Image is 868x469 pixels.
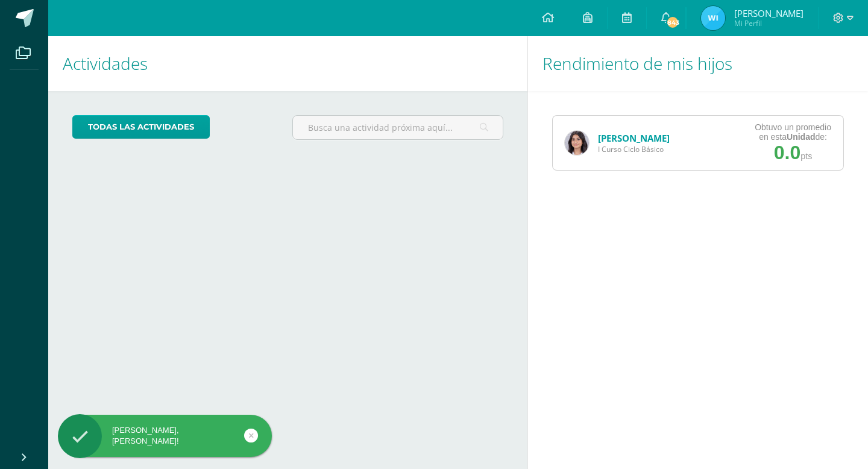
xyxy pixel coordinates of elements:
span: 0.0 [774,142,800,163]
a: todas las Actividades [72,115,210,139]
img: a78ae4a80cf3552b8ec06801a65d1112.png [701,6,725,30]
span: Mi Perfil [734,18,804,28]
span: [PERSON_NAME] [734,7,804,19]
strong: Unidad [787,132,815,142]
div: [PERSON_NAME], [PERSON_NAME]! [58,425,272,447]
div: Obtuvo un promedio en esta de: [755,122,831,142]
input: Busca una actividad próxima aquí... [293,116,502,139]
h1: Actividades [63,36,513,91]
h1: Rendimiento de mis hijos [542,36,854,91]
span: 843 [666,16,679,29]
img: 3518f028aa46fe90133a7ab15d71f70d.png [565,131,589,155]
a: [PERSON_NAME] [598,132,670,144]
span: pts [800,151,812,161]
span: I Curso Ciclo Básico [598,144,670,154]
